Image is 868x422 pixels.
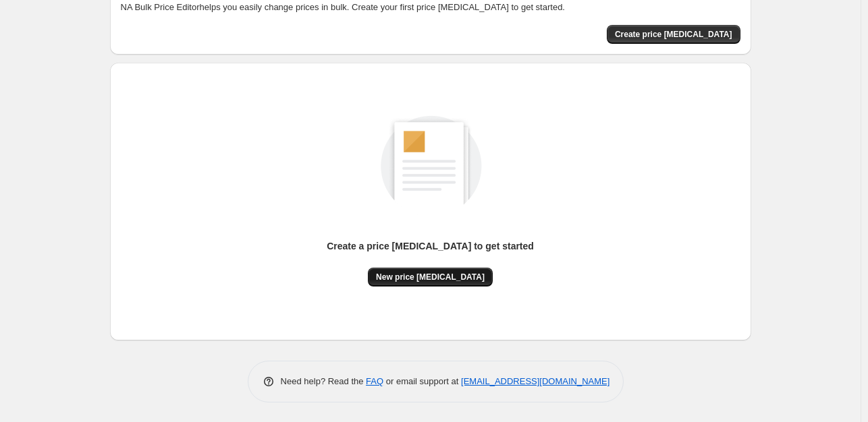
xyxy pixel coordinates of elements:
[368,268,493,287] button: New price [MEDICAL_DATA]
[615,29,732,40] span: Create price [MEDICAL_DATA]
[376,272,485,282] span: New price [MEDICAL_DATA]
[461,376,609,386] a: [EMAIL_ADDRESS][DOMAIN_NAME]
[383,376,461,386] span: or email support at
[281,376,367,386] span: Need help? Read the
[607,25,740,44] button: Create price change job
[327,239,534,253] p: Create a price [MEDICAL_DATA] to get started
[366,376,383,386] a: FAQ
[121,1,740,14] p: NA Bulk Price Editor helps you easily change prices in bulk. Create your first price [MEDICAL_DAT...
